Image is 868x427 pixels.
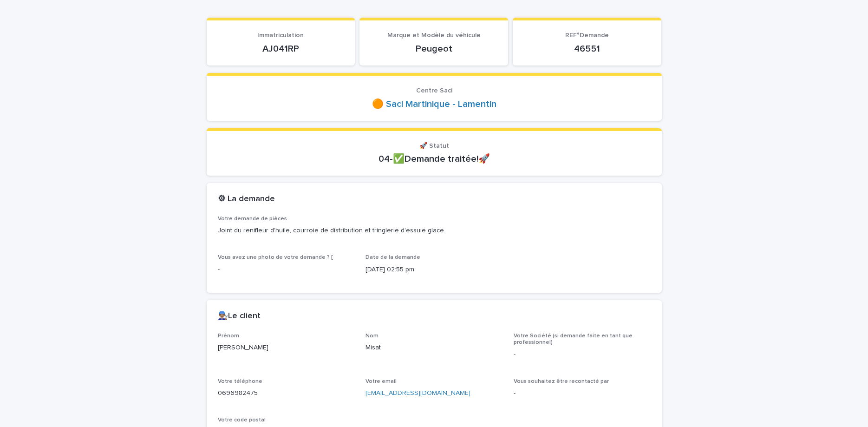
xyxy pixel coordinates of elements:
span: Centre Saci [416,87,452,94]
p: Misat [365,343,503,353]
span: Votre email [365,379,397,384]
span: Nom [365,333,379,339]
span: Marque et Modèle du véhicule [387,32,481,39]
p: 0696982475 [218,388,355,398]
p: - [514,388,651,398]
p: AJ041RP [218,43,344,54]
p: - [514,350,651,360]
p: Peugeot [371,43,497,54]
span: Vous avez une photo de votre demande ? [ [218,255,333,260]
p: - [218,265,355,275]
p: Joint du renifleur d'huile, courroie de distribution et tringlerie d'essuie glace. [218,226,651,236]
p: 04-✅Demande traitée!🚀 [218,153,651,164]
span: Immatriculation [257,32,304,39]
span: Votre demande de pièces [218,216,287,222]
span: Votre code postal [218,417,266,423]
span: Prénom [218,333,239,339]
h2: ⚙ La demande [218,194,275,204]
p: 46551 [524,43,650,54]
a: 🟠 Saci Martinique - Lamentin [372,99,496,110]
p: [PERSON_NAME] [218,343,355,353]
h2: 👨🏽‍🔧Le client [218,311,261,322]
span: Date de la demande [365,255,420,260]
span: Vous souhaitez être recontacté par [514,379,609,384]
span: REF°Demande [565,32,609,39]
a: [EMAIL_ADDRESS][DOMAIN_NAME] [365,390,470,396]
p: [DATE] 02:55 pm [365,265,503,275]
span: Votre téléphone [218,379,262,384]
span: Votre Société (si demande faite en tant que professionnel) [514,333,633,345]
span: 🚀 Statut [419,143,449,149]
